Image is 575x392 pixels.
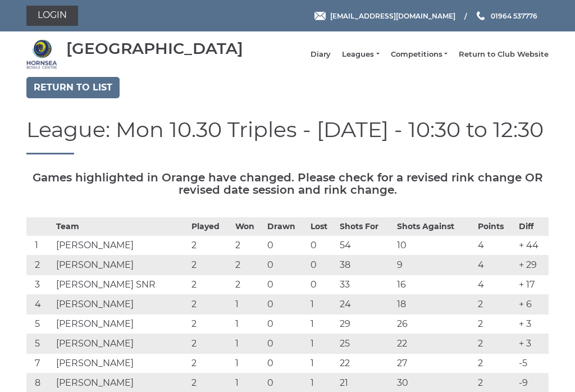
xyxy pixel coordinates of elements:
th: Diff [516,217,549,235]
td: 2 [475,353,515,373]
td: -5 [516,353,549,373]
th: Drawn [264,217,308,235]
div: [GEOGRAPHIC_DATA] [66,40,243,57]
td: 4 [475,275,515,294]
td: 25 [337,334,394,353]
td: 1 [232,353,264,373]
td: [PERSON_NAME] [53,294,189,314]
td: 38 [337,255,394,275]
td: + 6 [516,294,549,314]
td: 2 [232,235,264,255]
td: [PERSON_NAME] [53,235,189,255]
td: 0 [308,275,337,294]
td: 4 [475,235,515,255]
td: 0 [308,235,337,255]
td: + 3 [516,334,549,353]
td: + 29 [516,255,549,275]
td: 2 [189,353,232,373]
a: Phone us 01964 537776 [475,11,537,21]
td: + 3 [516,314,549,334]
span: [EMAIL_ADDRESS][DOMAIN_NAME] [330,11,455,20]
td: 2 [232,275,264,294]
td: 1 [308,294,337,314]
td: 1 [26,235,53,255]
a: Competitions [391,49,448,60]
td: 22 [337,353,394,373]
td: 0 [264,353,308,373]
td: 22 [394,334,476,353]
th: Team [53,217,189,235]
td: 3 [26,275,53,294]
td: 1 [232,294,264,314]
td: 0 [264,334,308,353]
td: 1 [308,334,337,353]
td: 2 [475,294,515,314]
td: 4 [475,255,515,275]
a: Email [EMAIL_ADDRESS][DOMAIN_NAME] [314,11,455,21]
td: 2 [189,334,232,353]
img: Hornsea Bowls Centre [26,39,57,70]
td: 10 [394,235,476,255]
td: 1 [232,314,264,334]
td: 9 [394,255,476,275]
td: 24 [337,294,394,314]
th: Points [475,217,515,235]
img: Email [314,12,326,20]
td: + 17 [516,275,549,294]
td: 26 [394,314,476,334]
td: 2 [475,314,515,334]
th: Won [232,217,264,235]
td: 1 [232,334,264,353]
td: 27 [394,353,476,373]
td: 29 [337,314,394,334]
td: 18 [394,294,476,314]
td: 54 [337,235,394,255]
th: Lost [308,217,337,235]
th: Shots For [337,217,394,235]
td: 1 [308,353,337,373]
td: 0 [264,235,308,255]
td: [PERSON_NAME] [53,334,189,353]
td: [PERSON_NAME] [53,314,189,334]
a: Leagues [342,49,379,60]
td: 0 [264,314,308,334]
td: 0 [264,294,308,314]
a: Diary [311,49,331,60]
a: Return to list [26,77,120,98]
td: 0 [264,275,308,294]
td: 2 [232,255,264,275]
td: 1 [308,314,337,334]
img: Phone us [477,11,485,20]
td: 2 [189,235,232,255]
td: [PERSON_NAME] [53,353,189,373]
td: 2 [475,334,515,353]
th: Shots Against [394,217,476,235]
td: 0 [264,255,308,275]
h1: League: Mon 10.30 Triples - [DATE] - 10:30 to 12:30 [26,118,549,154]
td: 2 [189,255,232,275]
td: + 44 [516,235,549,255]
td: [PERSON_NAME] [53,255,189,275]
th: Played [189,217,232,235]
td: 4 [26,294,53,314]
a: Return to Club Website [459,49,549,60]
td: 7 [26,353,53,373]
td: 16 [394,275,476,294]
a: Login [26,6,78,26]
td: [PERSON_NAME] SNR [53,275,189,294]
td: 5 [26,334,53,353]
td: 0 [308,255,337,275]
span: 01964 537776 [491,11,537,20]
h5: Games highlighted in Orange have changed. Please check for a revised rink change OR revised date ... [26,171,549,196]
td: 2 [26,255,53,275]
td: 2 [189,275,232,294]
td: 2 [189,314,232,334]
td: 5 [26,314,53,334]
td: 33 [337,275,394,294]
td: 2 [189,294,232,314]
